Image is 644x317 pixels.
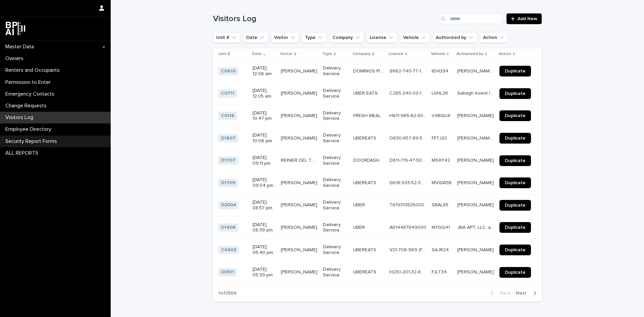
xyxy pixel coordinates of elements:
a: Duplicate [499,267,531,278]
p: UBEREATS [353,246,378,253]
a: D1408 [221,225,235,230]
p: [DATE] 05:39 pm [253,267,275,278]
p: Security Report Forms [3,138,62,145]
a: C0403 [221,247,236,253]
a: Duplicate [499,177,531,188]
p: [PERSON_NAME] [281,246,319,253]
p: [PERSON_NAME] [457,268,495,275]
span: Duplicate [505,270,526,275]
a: D1807 [221,136,235,141]
p: MSXY42 [432,156,451,163]
span: Duplicate [505,113,526,118]
h1: Visitors Log [213,14,436,24]
a: Add New [506,13,542,24]
p: Owners [3,55,29,62]
p: [DATE] 12:06 am [253,65,275,77]
tr: D0511 [DATE] 05:39 pm[PERSON_NAME][PERSON_NAME] Delivery ServiceUBEREATSUBEREATS H230-201-32-800-... [213,261,542,283]
p: 1 of 2566 [213,285,242,302]
p: [DATE] 10:06 pm [253,133,275,144]
p: Authorized by [457,50,483,58]
p: UBEREATS [353,179,378,186]
p: Delivery Service [323,110,348,122]
span: Duplicate [505,158,526,163]
p: [PERSON_NAME] [281,134,319,141]
p: LUIS HERNANDEZ [281,112,319,119]
p: DOORDASH [353,156,381,163]
p: Delivery Service [323,200,348,211]
p: IEHQ94 [432,67,450,74]
span: Duplicate [505,248,526,252]
p: Type [322,50,332,58]
button: Vehicle [400,32,430,43]
input: Search [439,13,502,24]
p: LVHL26 [432,89,449,96]
p: Delivery Service [323,267,348,278]
button: Next [513,290,542,296]
a: D1707 [221,158,235,163]
a: D1709 [221,180,235,186]
p: Delivery Service [323,244,348,256]
p: Delivery Service [323,133,348,144]
a: Duplicate [499,110,531,121]
p: UBER EATS [353,89,379,96]
p: [DATE] 05:40 pm [253,244,275,256]
p: SAJR24 [432,246,450,253]
p: G618-933-52-300-0 [389,179,428,186]
p: Leilany Rodriguez [457,246,495,253]
tr: D1709 [DATE] 09:04 pm[PERSON_NAME][PERSON_NAME] Delivery ServiceUBEREATSUBEREATS G618-933-52-300-... [213,172,542,194]
button: Back [485,290,513,296]
p: H230-201-32-800-0 [389,268,428,275]
p: Change Requests [3,103,52,109]
a: Duplicate [499,245,531,255]
p: Action [499,50,511,58]
p: UBEREATS [353,268,378,275]
p: MVQW36 [432,179,453,186]
p: [DATE] 08:39 pm [253,222,275,233]
tr: D1807 [DATE] 10:06 pm[PERSON_NAME][PERSON_NAME] Delivery ServiceUBEREATSUBEREATS O630-857-89-500-... [213,127,542,150]
p: C265-240-03-105-0 [389,89,428,96]
p: Alexandra Cuevas Alliegro [457,179,495,186]
a: Duplicate [499,88,531,99]
a: D0511 [221,269,234,275]
tr: D1707 [DATE] 09:11 pmREINIER DEL TOROREINIER DEL TORO Delivery ServiceDOORDASHDOORDASH D611-719-4... [213,149,542,172]
p: Permission to Enter [3,79,56,86]
span: Duplicate [505,136,526,141]
p: [PERSON_NAME] [457,156,495,163]
p: Renters and Occupants [3,67,65,73]
p: ALL REPORTS [3,150,44,156]
p: SBAL85 [432,201,450,208]
span: Duplicate [505,203,526,208]
p: S662-740-77-180-0 [389,67,428,74]
tr: C0116 [DATE] 10:47 pm[PERSON_NAME][PERSON_NAME] Delivery ServiceFRESH MEAL PLANFRESH MEAL PLAN H6... [213,105,542,127]
tr: C0711 [DATE] 12:05 am[PERSON_NAME][PERSON_NAME] Delivery ServiceUBER EATSUBER EATS C265-240-03-10... [213,82,542,105]
p: JBA APT, LLC, a Florida limited liability company C/O Juanita Barberi Aristizabal [457,223,495,230]
a: Duplicate [499,222,531,233]
p: Delivery Service [323,177,348,189]
tr: C0610 [DATE] 12:06 am[PERSON_NAME][PERSON_NAME] Delivery ServiceDOMINOS PIZZADOMINOS PIZZA S662-7... [213,60,542,83]
a: C0116 [221,113,234,119]
p: UBER [353,223,366,230]
p: MYGQ41 [432,223,451,230]
p: A614487849000 [389,223,428,230]
button: Company [329,32,364,43]
a: Duplicate [499,66,531,76]
p: Sabagh Invest Inc. C/o Samir Sabagh [457,89,495,96]
p: O630-857-89-500-0 [389,134,428,141]
tr: C0403 [DATE] 05:40 pm[PERSON_NAME][PERSON_NAME] Delivery ServiceUBEREATSUBEREATS V21-706-969 (FL ... [213,239,542,261]
p: [DATE] 12:05 am [253,88,275,99]
p: Vehicle [431,50,445,58]
p: [PERSON_NAME] [457,201,495,208]
p: DOMINOS PIZZA [353,67,385,74]
p: Delivery Service [323,65,348,77]
span: Add New [518,16,537,21]
a: D2004 [221,202,236,208]
p: [DATE] 08:57 pm [253,200,275,211]
p: Wendy Cuevas de Jana [457,67,495,74]
p: [PERSON_NAME] [281,201,319,208]
button: Action [480,32,508,43]
p: 04BQUX [432,112,452,119]
span: Duplicate [505,225,526,230]
p: UBER [353,201,366,208]
a: C0711 [221,91,234,96]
